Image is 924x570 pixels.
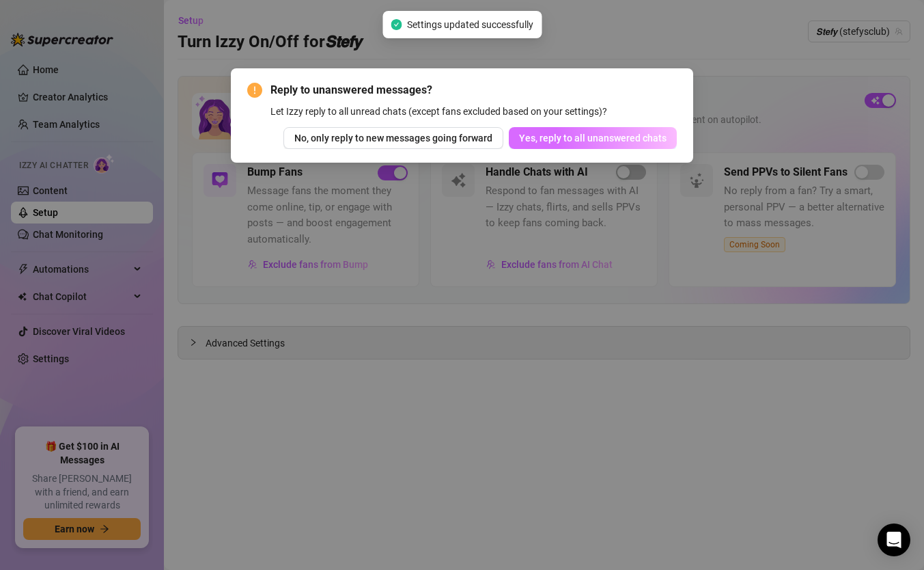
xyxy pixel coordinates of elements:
div: Let Izzy reply to all unread chats (except fans excluded based on your settings)? [270,104,677,119]
span: Settings updated successfully [407,17,533,32]
span: Yes, reply to all unanswered chats [519,133,667,144]
span: exclamation-circle [247,83,262,98]
div: Open Intercom Messenger [878,524,910,556]
span: No, only reply to new messages going forward [294,133,492,144]
button: Yes, reply to all unanswered chats [509,127,677,149]
span: check-circle [391,19,402,30]
button: No, only reply to new messages going forward [283,127,503,149]
span: Reply to unanswered messages? [270,82,677,98]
